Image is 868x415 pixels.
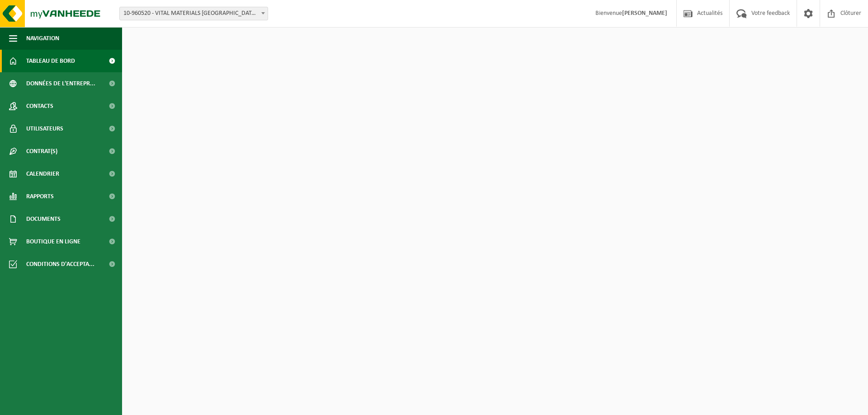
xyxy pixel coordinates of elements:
span: Données de l'entrepr... [26,72,95,95]
span: Tableau de bord [26,50,75,72]
span: Conditions d'accepta... [26,253,94,275]
span: Boutique en ligne [26,230,80,253]
span: Documents [26,208,61,230]
span: 10-960520 - VITAL MATERIALS BELGIUM S.A. - TILLY [119,7,268,20]
span: Contacts [26,95,53,117]
strong: [PERSON_NAME] [622,10,667,17]
span: 10-960520 - VITAL MATERIALS BELGIUM S.A. - TILLY [120,7,268,20]
span: Calendrier [26,163,59,185]
span: Rapports [26,185,54,208]
span: Utilisateurs [26,117,63,140]
span: Navigation [26,27,59,50]
span: Contrat(s) [26,140,57,163]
